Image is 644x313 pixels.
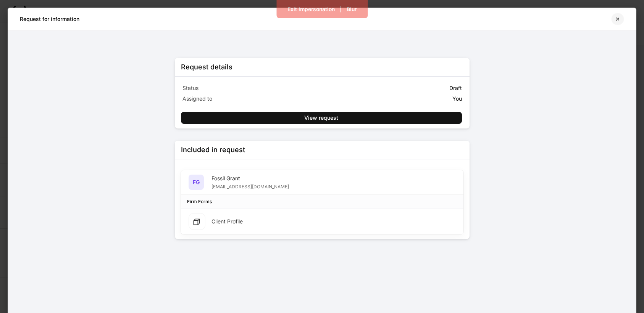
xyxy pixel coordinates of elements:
p: You [452,95,462,103]
div: Firm Forms [187,198,212,205]
div: [EMAIL_ADDRESS][DOMAIN_NAME] [211,182,289,190]
p: Assigned to [182,95,321,103]
div: Blur [347,6,357,12]
div: Exit Impersonation [287,6,335,12]
div: View request [304,115,338,120]
h5: FG [193,178,200,186]
div: Included in request [181,145,245,154]
div: Client Profile [211,218,243,225]
button: View request [181,112,462,124]
div: Request details [181,63,232,72]
h5: Request for information [20,15,79,23]
p: Status [182,84,321,92]
p: Draft [449,84,462,92]
div: Fossil Grant [211,175,289,182]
